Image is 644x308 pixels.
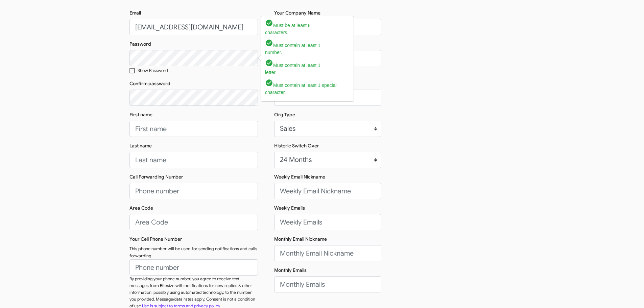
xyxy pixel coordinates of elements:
[265,19,273,27] i: check_circle
[274,183,381,199] input: Weekly Email Nickname
[274,142,319,149] label: Historic Switch Over
[265,59,273,67] i: check_circle
[265,79,350,96] label: Must contain at least 1 special character.
[129,214,258,230] input: Area Code
[265,59,350,76] label: Must contain at least 1 letter.
[274,9,320,16] label: Your Company Name
[265,39,350,56] label: Must contain at least 1 number.
[265,19,350,36] label: Must be at least 8 characters.
[274,173,325,180] label: Weekly Email Nickname
[129,246,257,259] small: This phone number will be used for sending notifications and calls forwarding.
[129,80,170,87] label: Confirm password
[129,121,258,137] input: First name
[129,173,183,180] label: Call Forwarding Number
[129,205,153,211] label: Area Code
[265,39,273,47] i: check_circle
[265,79,273,87] i: check_circle
[129,236,182,242] label: Your Cell Phone Number
[138,68,168,73] small: Show Password
[274,245,381,261] input: Monthly Email Nickname
[274,205,305,211] label: Weekly Emails
[274,267,307,274] label: Monthly Emails
[274,214,381,230] input: Weekly Emails
[129,183,258,199] input: Phone number
[129,19,258,35] input: Email address
[129,152,258,168] input: Last name
[274,236,327,242] label: Monthly Email Nickname
[129,9,141,16] label: Email
[274,111,295,118] label: Org Type
[274,276,381,292] input: Monthly Emails
[129,259,258,276] input: Phone number
[129,41,151,47] label: Password
[129,111,152,118] label: First name
[129,142,152,149] label: Last name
